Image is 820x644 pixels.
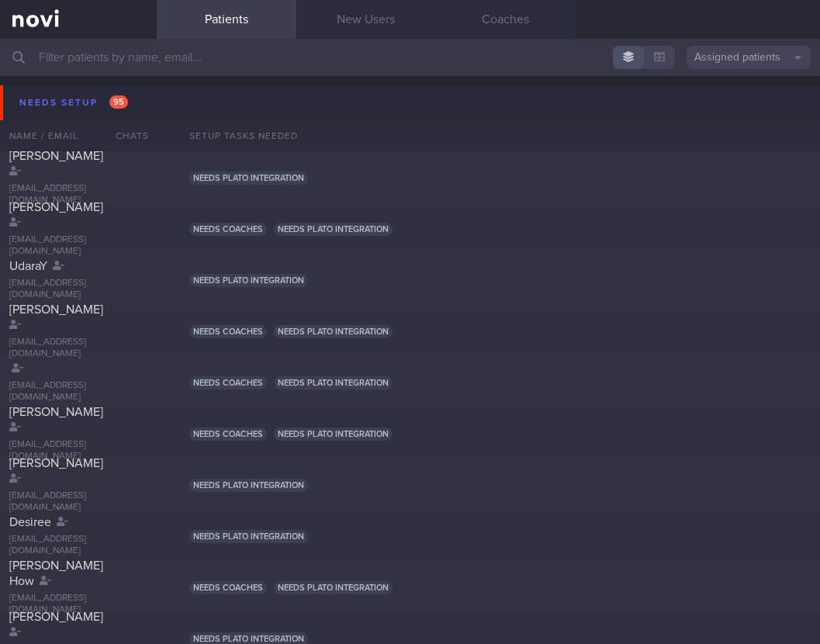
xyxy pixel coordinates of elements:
span: 95 [109,95,128,109]
span: Needs coaches [189,325,267,338]
span: Needs plato integration [189,479,308,492]
span: Needs plato integration [274,428,393,441]
div: Chats [95,120,157,151]
div: Needs setup [16,92,132,113]
span: Needs plato integration [189,274,308,287]
div: [EMAIL_ADDRESS][DOMAIN_NAME] [9,234,147,258]
span: UdaraY [9,260,47,272]
div: [EMAIL_ADDRESS][DOMAIN_NAME] [9,278,147,301]
button: Assigned patients [687,46,811,69]
span: [PERSON_NAME] [9,150,103,162]
span: [PERSON_NAME] How [9,559,103,587]
div: [EMAIL_ADDRESS][DOMAIN_NAME] [9,593,147,616]
div: [EMAIL_ADDRESS][DOMAIN_NAME] [9,337,147,360]
span: Needs plato integration [274,223,393,236]
div: [EMAIL_ADDRESS][DOMAIN_NAME] [9,534,147,557]
div: [EMAIL_ADDRESS][DOMAIN_NAME] [9,183,147,206]
span: Needs coaches [189,223,267,236]
div: [EMAIL_ADDRESS][DOMAIN_NAME] [9,439,147,462]
span: [PERSON_NAME] [9,303,103,316]
div: [EMAIL_ADDRESS][DOMAIN_NAME] [9,490,147,514]
span: Needs coaches [189,428,267,441]
span: [PERSON_NAME] [9,611,103,623]
span: Needs coaches [189,376,267,390]
div: Setup tasks needed [180,120,820,151]
span: Needs plato integration [274,325,393,338]
span: Needs plato integration [274,376,393,390]
span: [PERSON_NAME] [9,406,103,418]
span: Needs plato integration [274,581,393,594]
span: Desiree [9,516,51,528]
div: [EMAIL_ADDRESS][DOMAIN_NAME] [9,380,147,403]
span: [PERSON_NAME] [9,201,103,213]
span: Needs plato integration [189,171,308,185]
span: Needs coaches [189,581,267,594]
span: [PERSON_NAME] [9,457,103,469]
span: Needs plato integration [189,530,308,543]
